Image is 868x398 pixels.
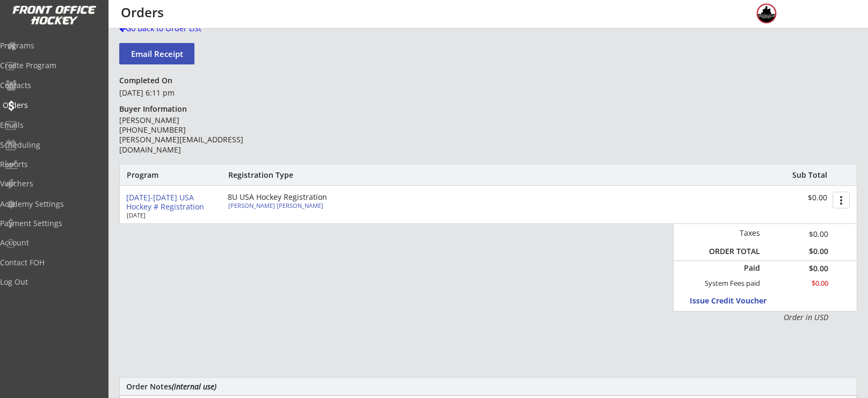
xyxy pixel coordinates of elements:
[127,212,213,218] div: [DATE]
[768,279,829,288] div: $0.00
[126,193,219,212] div: [DATE]-[DATE] USA Hockey # Registration
[704,247,760,256] div: ORDER TOTAL
[704,312,828,323] div: Order in USD
[228,193,351,201] div: 8U USA Hockey Registration
[119,115,274,155] div: [PERSON_NAME] [PHONE_NUMBER] [PERSON_NAME][EMAIL_ADDRESS][DOMAIN_NAME]
[172,381,216,392] em: (internal use)
[690,294,789,308] button: Issue Credit Voucher
[768,247,829,256] div: $0.00
[127,170,185,180] div: Program
[228,170,351,180] div: Registration Type
[695,279,760,288] div: System Fees paid
[119,43,194,64] button: Email Receipt
[833,192,850,208] button: more_vert
[126,382,850,390] div: Order Notes
[119,88,274,98] div: [DATE] 6:11 pm
[768,228,829,240] div: $0.00
[761,193,827,202] div: $0.00
[119,104,192,114] div: Buyer Information
[704,228,760,238] div: Taxes
[780,170,827,180] div: Sub Total
[711,263,760,273] div: Paid
[768,265,829,272] div: $0.00
[228,202,348,208] div: [PERSON_NAME] [PERSON_NAME]
[119,76,177,85] div: Completed On
[3,102,99,109] div: Orders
